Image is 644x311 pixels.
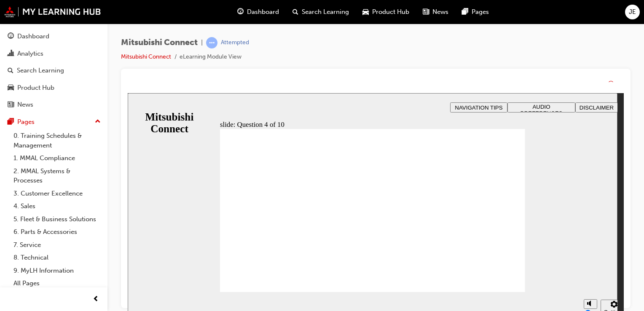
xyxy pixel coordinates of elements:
[416,3,455,21] a: news-iconNews
[452,11,486,18] span: DISCLAIMER
[3,97,104,113] a: News
[95,116,101,127] span: up-icon
[10,239,104,252] a: 7. Service
[8,84,14,92] span: car-icon
[462,7,468,17] span: pages-icon
[629,7,636,17] span: JE
[10,129,104,152] a: 0. Training Schedules & Management
[10,264,104,277] a: 9. MyLH Information
[237,7,244,17] span: guage-icon
[286,3,356,21] a: search-iconSearch Learning
[10,152,104,165] a: 1. MMAL Compliance
[17,49,43,59] div: Analytics
[17,117,35,127] div: Pages
[362,7,369,17] span: car-icon
[8,67,13,75] span: search-icon
[17,100,33,110] div: News
[17,32,49,41] div: Dashboard
[121,38,198,48] span: Mitsubishi Connect
[17,83,54,93] div: Product Hub
[302,7,349,17] span: Search Learning
[10,165,104,187] a: 2. MMAL Systems & Processes
[10,251,104,264] a: 8. Technical
[3,80,104,96] a: Product Hub
[292,7,298,17] span: search-icon
[17,66,64,75] div: Search Learning
[247,7,279,17] span: Dashboard
[327,11,375,18] span: NAVIGATION TIPS
[221,39,249,47] div: Attempted
[3,27,104,114] button: DashboardAnalyticsSearch LearningProduct HubNews
[180,52,241,62] li: eLearning Module View
[3,114,104,130] button: Pages
[455,3,496,21] a: pages-iconPages
[10,277,104,290] a: All Pages
[8,50,14,58] span: chart-icon
[206,37,217,48] span: learningRecordVerb_ATTEMPT-icon
[3,63,104,78] a: Search Learning
[380,9,448,19] button: AUDIO PREFERENCES
[3,46,104,62] a: Analytics
[423,7,429,17] span: news-icon
[8,118,14,126] span: pages-icon
[8,33,14,40] span: guage-icon
[121,53,171,60] a: Mitsubishi Connect
[472,7,489,17] span: Pages
[8,101,14,109] span: news-icon
[456,206,470,216] button: Unmute (Ctrl+Alt+M)
[452,199,486,226] div: misc controls
[356,3,416,21] a: car-iconProduct Hub
[432,7,448,17] span: News
[473,223,490,248] label: Zoom to fit
[457,217,511,223] input: volume
[322,9,380,19] button: NAVIGATION TIPS
[473,206,500,223] button: Settings
[393,11,435,23] span: AUDIO PREFERENCES
[93,294,99,305] span: prev-icon
[10,225,104,239] a: 6. Parts & Accessories
[625,5,640,19] button: JE
[476,216,496,222] div: Settings
[10,213,104,226] a: 5. Fleet & Business Solutions
[4,6,101,17] img: mmal
[231,3,286,21] a: guage-iconDashboard
[10,187,104,200] a: 3. Customer Excellence
[3,29,104,44] a: Dashboard
[372,7,409,17] span: Product Hub
[201,38,203,48] span: |
[448,9,490,19] button: DISCLAIMER
[10,200,104,213] a: 4. Sales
